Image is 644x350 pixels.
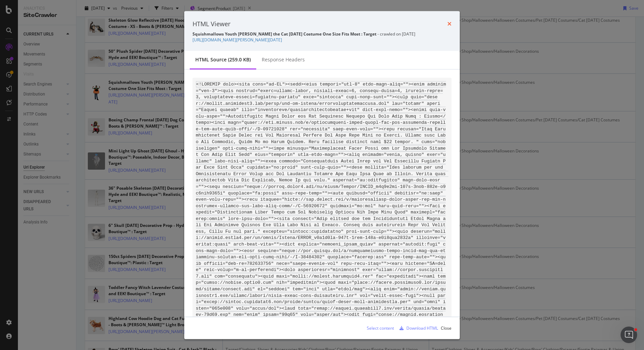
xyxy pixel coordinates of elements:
[397,322,438,333] button: Download HTML
[193,31,376,37] strong: Squishmallows Youth [PERSON_NAME] the Cat [DATE] Costume One Size Fits Most : Target
[441,322,451,333] button: Close
[262,56,305,63] div: Response Headers
[193,31,451,37] div: - crawled on [DATE]
[406,325,438,331] div: Download HTML
[441,325,451,331] div: Close
[193,37,282,43] a: [URL][DOMAIN_NAME][PERSON_NAME][DATE]
[184,11,460,339] div: modal
[361,322,394,333] button: Select content
[621,327,637,343] iframe: Intercom live chat
[367,325,394,331] div: Select content
[447,19,451,28] div: times
[193,19,230,28] div: HTML Viewer
[195,56,251,63] div: HTML source (259.0 KB)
